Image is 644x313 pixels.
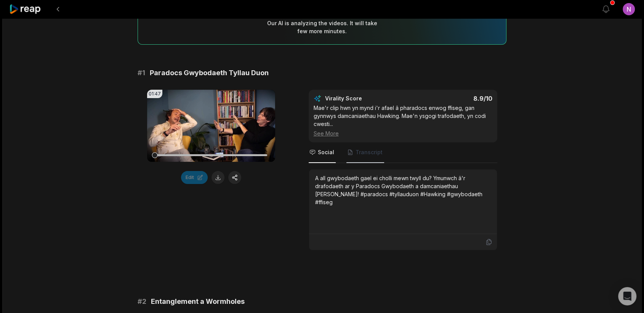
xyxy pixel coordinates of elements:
[138,296,146,307] span: # 2
[147,90,275,162] video: Your browser does not support mp4 format.
[151,296,245,307] span: Entanglement a Wormholes
[314,104,492,137] div: Mae'r clip hwn yn mynd i'r afael â pharadocs enwog ffiseg, gan gynnwys damcaniaethau Hawking. Mae...
[618,287,636,305] div: Open Intercom Messenger
[267,19,378,35] div: Our AI is analyzing the video s . It will take few more minutes.
[138,68,145,78] span: # 1
[318,148,334,156] span: Social
[315,174,491,206] div: A all gwybodaeth gael ei cholli mewn twyll du? Ymunwch â'r drafodaeth ar y Paradocs Gwybodaeth a ...
[325,95,407,102] div: Virality Score
[150,68,269,78] span: Paradocs Gwybodaeth Tyllau Duon
[314,129,492,137] div: See More
[309,142,497,163] nav: Tabs
[356,148,383,156] span: Transcript
[181,171,208,184] button: Edit
[410,95,492,102] div: 8.9 /10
